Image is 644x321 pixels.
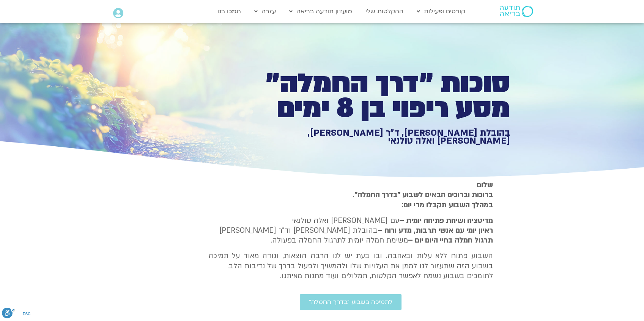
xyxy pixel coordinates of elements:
b: תרגול חמלה בחיי היום יום – [408,235,493,245]
img: תודעה בריאה [500,6,533,17]
a: עזרה [250,4,280,19]
strong: שלום [477,180,493,190]
strong: מדיטציה ושיחת פתיחה יומית – [399,216,493,225]
h1: בהובלת [PERSON_NAME], ד״ר [PERSON_NAME], [PERSON_NAME] ואלה טולנאי [247,129,510,145]
p: עם [PERSON_NAME] ואלה טולנאי בהובלת [PERSON_NAME] וד״ר [PERSON_NAME] משימת חמלה יומית לתרגול החמל... [208,216,493,246]
a: תמכו בנו [214,4,245,19]
a: ההקלטות שלי [362,4,407,19]
a: לתמיכה בשבוע ״בדרך החמלה״ [300,294,402,310]
a: קורסים ופעילות [413,4,469,19]
a: מועדון תודעה בריאה [285,4,356,19]
span: לתמיכה בשבוע ״בדרך החמלה״ [309,299,392,305]
b: ראיון יומי עם אנשי תרבות, מדע ורוח – [378,225,493,235]
strong: ברוכות וברוכים הבאים לשבוע ״בדרך החמלה״. במהלך השבוע תקבלו מדי יום: [353,190,493,210]
p: השבוע פתוח ללא עלות ובאהבה. ובו בעת יש לנו הרבה הוצאות, ונודה מאוד על תמיכה בשבוע הזה שתעזור לנו ... [208,251,493,281]
h1: סוכות ״דרך החמלה״ מסע ריפוי בן 8 ימים [247,71,510,121]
